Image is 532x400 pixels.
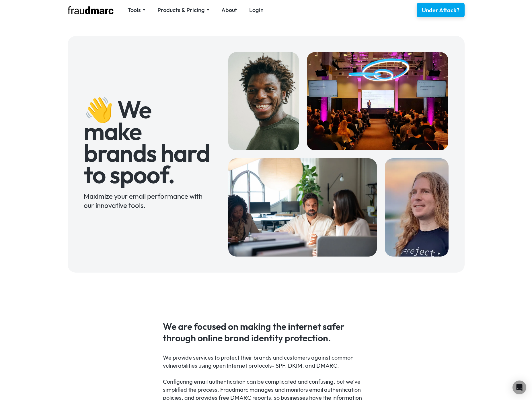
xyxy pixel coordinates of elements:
div: Maximize your email performance with our innovative tools. [84,192,212,210]
a: About [221,6,237,14]
a: Login [249,6,264,14]
div: Tools [128,6,145,14]
div: Products & Pricing [157,6,209,14]
h4: We are focused on making the internet safer through online brand identity protection. [163,321,369,344]
div: Under Attack? [422,6,459,14]
a: Under Attack? [417,3,465,17]
div: Tools [128,6,141,14]
h1: 👋 We make brands hard to spoof. [84,99,212,185]
div: Open Intercom Messenger [512,381,526,394]
div: Products & Pricing [157,6,205,14]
